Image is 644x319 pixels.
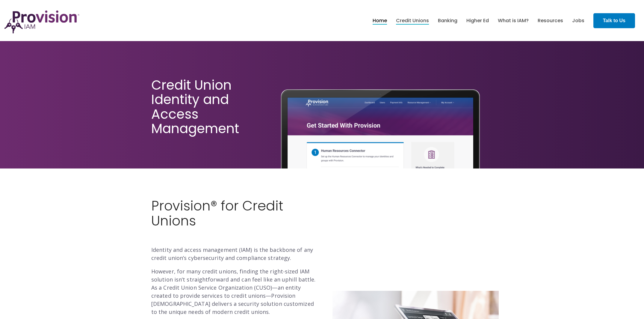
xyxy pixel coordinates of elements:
img: ProvisionIAM-Logo-Purple [4,10,79,34]
span: Credit Union Identity and Access Management [151,76,239,138]
a: What is IAM? [498,16,529,26]
a: Higher Ed [466,16,489,26]
a: Talk to Us [593,13,635,28]
a: Credit Unions [396,16,429,26]
a: Jobs [572,16,584,26]
p: However, for many credit unions, finding the right-sized IAM solution isn’t straightforward and c... [151,267,318,316]
strong: Talk to Us [603,18,625,23]
a: Banking [438,16,457,26]
p: Identity and access management (IAM) is the backbone of any credit union’s cybersecurity and comp... [151,246,318,262]
nav: menu [368,11,589,30]
a: Resources [538,16,563,26]
a: Home [373,16,387,26]
h2: Provision® for Credit Unions [151,198,318,243]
